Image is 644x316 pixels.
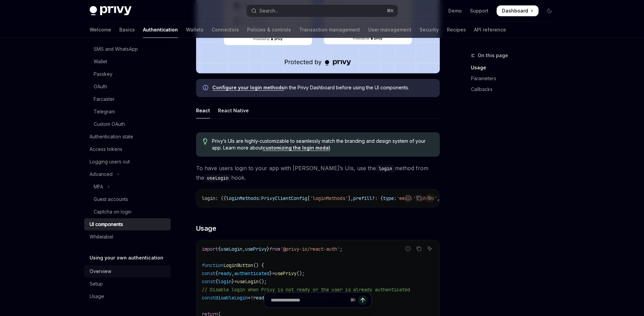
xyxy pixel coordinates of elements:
div: Custom OAuth [94,120,125,128]
span: ready [218,270,232,276]
a: Welcome [90,22,111,38]
span: const [202,278,215,285]
span: , [232,270,234,276]
span: To have users login to your app with [PERSON_NAME]’s UIs, use the method from the hook. [196,163,440,182]
a: Farcaster [84,93,171,105]
div: Guest accounts [94,195,128,203]
span: ⌘ K [387,8,394,14]
div: Usage [90,292,104,300]
span: [ [307,195,310,201]
span: 'email' [397,195,415,201]
div: Whitelabel [90,233,113,241]
a: UI components [84,218,171,230]
span: function [202,262,223,268]
button: Toggle Advanced section [84,168,171,180]
div: Overview [90,267,111,275]
span: } [269,270,272,276]
a: Access tokens [84,143,171,155]
a: Parameters [471,73,560,84]
span: Privy’s UIs are highly-customizable to seamlessly match the branding and design system of your ap... [212,138,433,151]
a: Configure your login methods [212,85,284,91]
a: Support [470,7,488,14]
a: Logging users out [84,156,171,168]
a: Policies & controls [247,22,291,38]
a: Dashboard [497,5,539,16]
div: SMS and WhatsApp [94,45,138,53]
span: useLogin [221,246,242,252]
a: Captcha on login [84,206,171,218]
span: ], [348,195,353,201]
span: Usage [196,224,216,233]
a: Whitelabel [84,231,171,243]
a: Security [420,22,439,38]
span: 'loginMethods' [310,195,348,201]
span: ?: { [372,195,383,201]
span: usePrivy [275,270,296,276]
button: Toggle dark mode [544,5,555,16]
div: MFA [94,183,103,191]
code: useLogin [204,174,231,182]
span: ; [340,246,342,252]
a: Authentication state [84,131,171,143]
span: login [218,278,232,285]
img: dark logo [90,6,132,16]
span: in the Privy Dashboard before using the UI components. [212,84,433,91]
div: Wallet [94,58,107,66]
button: Ask AI [425,244,434,253]
div: Passkey [94,70,113,78]
span: { [215,278,218,285]
span: (); [259,278,267,285]
span: On this page [478,51,508,60]
a: customizing the login modal [263,145,330,151]
span: = [272,270,275,276]
span: authenticated [234,270,269,276]
span: // Disable login when Privy is not ready or the user is already authenticated [202,287,410,293]
svg: Info [203,85,210,92]
span: } [232,278,234,285]
a: Telegram [84,106,171,118]
div: Advanced [90,170,113,178]
span: login [202,195,215,201]
a: Passkey [84,68,171,80]
button: Toggle MFA section [84,181,171,193]
span: useLogin [237,278,259,285]
span: prefill [353,195,372,201]
button: Copy the contents from the code block [414,244,423,253]
div: Access tokens [90,145,122,153]
span: { [218,246,221,252]
span: usePrivy [245,246,267,252]
div: Authentication state [90,133,133,141]
span: = [234,278,237,285]
div: UI components [90,220,123,228]
a: Usage [471,62,560,73]
span: import [202,246,218,252]
h5: Using your own authentication [90,254,163,262]
span: , [437,195,440,201]
span: { [215,270,218,276]
span: PrivyClientConfig [261,195,307,201]
a: Overview [84,265,171,277]
a: SMS and WhatsApp [84,43,171,55]
a: OAuth [84,81,171,93]
a: Custom OAuth [84,118,171,130]
a: Usage [84,290,171,302]
span: loginMethods [226,195,259,201]
input: Ask a question... [271,293,348,308]
span: const [202,270,215,276]
button: Open search [246,5,398,17]
button: Report incorrect code [404,194,412,202]
span: (); [296,270,305,276]
span: : ({ [215,195,226,201]
span: : [394,195,397,201]
span: type [383,195,394,201]
span: () { [253,262,264,268]
button: Report incorrect code [404,244,412,253]
a: Guest accounts [84,193,171,205]
a: API reference [474,22,506,38]
code: login [376,165,395,172]
div: React Native [218,103,249,118]
div: Setup [90,280,103,288]
span: Dashboard [502,7,528,14]
a: Recipes [447,22,466,38]
span: '@privy-io/react-auth' [280,246,340,252]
